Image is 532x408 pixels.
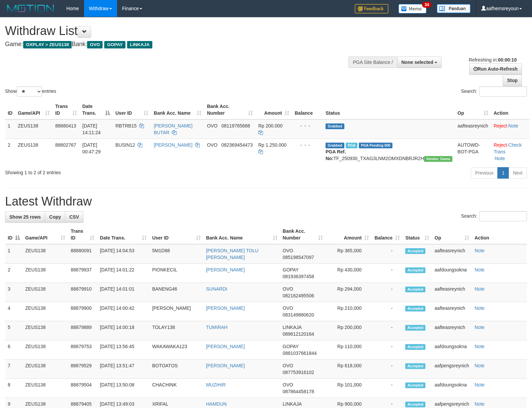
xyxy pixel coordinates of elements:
td: 4 [5,302,23,321]
a: Next [508,167,527,179]
td: 8 [5,379,23,398]
th: Bank Acc. Name: activate to sort column ascending [203,225,280,244]
td: 88879889 [68,321,97,340]
img: Button%20Memo.svg [398,4,427,13]
td: Rp 430,000 [326,264,372,283]
td: Rp 110,000 [326,340,372,360]
a: Note [474,382,485,387]
input: Search: [479,211,527,221]
th: Bank Acc. Number: activate to sort column ascending [204,100,256,119]
th: Date Trans.: activate to sort column descending [80,100,113,119]
span: OVO [283,382,293,387]
span: Refreshing in: [469,57,517,63]
label: Search: [461,86,527,97]
td: ZEUS138 [15,139,52,164]
span: RBTRB15 [115,123,137,128]
td: ZEUS138 [23,360,68,379]
span: Accepted [405,287,425,292]
input: Search: [479,86,527,97]
span: Copy 08119765688 to clipboard [221,123,250,128]
a: Stop [503,75,522,86]
a: TUMIRAH [206,325,228,330]
td: - [372,244,403,264]
td: 88880091 [68,244,97,264]
td: 1 [5,244,23,264]
span: Copy [49,214,61,220]
th: Action [491,100,529,119]
a: Note [508,123,519,128]
span: Copy 0881037661844 to clipboard [283,350,317,356]
td: ZEUS138 [23,302,68,321]
td: BANENG46 [149,283,203,302]
td: - [372,379,403,398]
td: CHACHINK [149,379,203,398]
th: Date Trans.: activate to sort column ascending [97,225,149,244]
span: None selected [402,60,433,65]
a: Note [474,363,485,368]
a: Note [474,325,485,330]
div: PGA Site Balance / [348,57,397,68]
td: 88879900 [68,302,97,321]
span: LINKAJA [127,41,152,48]
td: [PERSON_NAME] [149,302,203,321]
a: Note [474,267,485,272]
td: 88879504 [68,379,97,398]
td: Rp 101,000 [326,379,372,398]
td: - [372,264,403,283]
td: 3 [5,283,23,302]
a: Note [474,344,485,349]
td: [DATE] 14:00:18 [97,321,149,340]
td: Rp 618,000 [326,360,372,379]
td: aafteasreynich [432,244,472,264]
th: Status: activate to sort column ascending [403,225,432,244]
span: Accepted [405,344,425,350]
span: OVO [283,363,293,368]
img: MOTION_logo.png [5,3,56,13]
a: Note [495,156,505,161]
th: ID [5,100,15,119]
th: Amount: activate to sort column ascending [256,100,292,119]
th: User ID: activate to sort column ascending [113,100,151,119]
th: ID: activate to sort column descending [5,225,23,244]
div: Showing 1 to 2 of 2 entries [5,166,217,176]
span: Copy 082162495506 to clipboard [283,293,314,298]
td: ZEUS138 [23,283,68,302]
select: Showentries [17,86,42,97]
th: Trans ID: activate to sort column ascending [52,100,80,119]
a: Note [474,305,485,311]
td: WAKAWAKA123 [149,340,203,360]
td: [DATE] 13:56:45 [97,340,149,360]
a: [PERSON_NAME] [206,344,245,349]
span: Copy 083149880620 to clipboard [283,312,314,318]
a: CSV [65,211,83,223]
a: Note [474,286,485,292]
span: Copy 087753916102 to clipboard [283,370,314,375]
a: [PERSON_NAME] [154,142,192,148]
td: - [372,360,403,379]
td: 1 [5,119,15,139]
span: OVO [283,248,293,253]
td: TF_250930_TXAG3LNM2OMXDNBRJR2H [323,139,455,164]
a: [PERSON_NAME] [206,267,245,272]
td: 88879910 [68,283,97,302]
a: 1 [497,167,509,179]
span: OVO [87,41,103,48]
span: OVO [283,305,293,311]
a: Reject [494,142,507,148]
td: - [372,340,403,360]
td: 88879937 [68,264,97,283]
button: None selected [397,57,442,68]
td: aafdoungsokna [432,379,472,398]
td: 6 [5,340,23,360]
td: Rp 200,000 [326,321,372,340]
td: aafteasreynich [432,283,472,302]
span: Rp 1.250.000 [258,142,287,148]
img: Feedback.jpg [355,4,388,13]
a: Copy [45,211,65,223]
b: PGA Ref. No: [326,149,346,161]
th: Status [323,100,455,119]
span: Marked by aafsreyleap [346,143,357,148]
th: User ID: activate to sort column ascending [149,225,203,244]
h4: Game: Bank: [5,41,348,48]
a: [PERSON_NAME] TOLU [PERSON_NAME] [206,248,259,260]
